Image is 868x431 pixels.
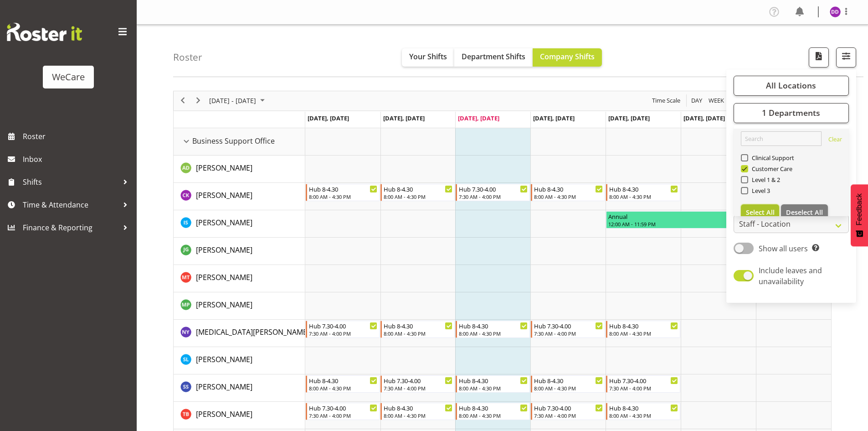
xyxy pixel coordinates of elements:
div: Chloe Kim"s event - Hub 7.30-4.00 Begin From Wednesday, August 20, 2025 at 7:30:00 AM GMT+12:00 E... [456,184,530,201]
div: Hub 7.30-4.00 [534,403,603,412]
span: [MEDICAL_DATA][PERSON_NAME] [196,327,309,337]
a: [PERSON_NAME] [196,409,252,420]
div: Hub 8-4.30 [609,184,678,193]
span: Customer Care [748,165,793,172]
td: Sarah Lamont resource [174,347,305,374]
div: Chloe Kim"s event - Hub 8-4.30 Begin From Thursday, August 21, 2025 at 8:00:00 AM GMT+12:00 Ends ... [531,184,605,201]
button: Company Shifts [533,48,602,67]
div: previous period [175,91,190,110]
button: Select All [741,204,780,221]
div: Annual [608,212,812,221]
span: [DATE], [DATE] [458,114,499,122]
div: Tyla Boyd"s event - Hub 8-4.30 Begin From Friday, August 22, 2025 at 8:00:00 AM GMT+12:00 Ends At... [606,403,680,420]
button: Next [192,95,205,106]
div: 8:00 AM - 4:30 PM [609,193,678,200]
div: Hub 8-4.30 [609,403,678,412]
button: Timeline Day [690,95,704,106]
button: Your Shifts [402,48,454,67]
span: Level 1 & 2 [748,176,781,183]
div: Hub 8-4.30 [459,376,528,385]
a: [MEDICAL_DATA][PERSON_NAME] [196,327,309,338]
span: [DATE], [DATE] [533,114,575,122]
button: All Locations [734,76,849,96]
span: Company Shifts [540,52,595,62]
div: 8:00 AM - 4:30 PM [384,412,452,419]
div: Tyla Boyd"s event - Hub 8-4.30 Begin From Wednesday, August 20, 2025 at 8:00:00 AM GMT+12:00 Ends... [456,403,530,420]
a: [PERSON_NAME] [196,217,252,228]
span: [DATE], [DATE] [608,114,650,122]
td: Isabel Simcox resource [174,210,305,238]
div: 8:00 AM - 4:30 PM [384,330,452,337]
span: Inbox [23,152,132,166]
div: Nikita Yates"s event - Hub 8-4.30 Begin From Friday, August 22, 2025 at 8:00:00 AM GMT+12:00 Ends... [606,321,680,338]
span: [PERSON_NAME] [196,163,252,173]
span: [PERSON_NAME] [196,218,252,228]
div: 7:30 AM - 4:00 PM [459,193,528,200]
div: Savita Savita"s event - Hub 8-4.30 Begin From Wednesday, August 20, 2025 at 8:00:00 AM GMT+12:00 ... [456,375,530,393]
div: WeCare [52,70,85,84]
td: Nikita Yates resource [174,320,305,347]
div: 12:00 AM - 11:59 PM [608,220,812,228]
a: [PERSON_NAME] [196,190,252,201]
button: Previous [177,95,189,106]
div: 8:00 AM - 4:30 PM [309,384,378,392]
div: Hub 7.30-4.00 [309,403,378,412]
span: [DATE], [DATE] [383,114,425,122]
button: 1 Departments [734,103,849,123]
div: Hub 8-4.30 [459,321,528,330]
div: 8:00 AM - 4:30 PM [384,193,452,200]
span: [PERSON_NAME] [196,190,252,200]
span: 1 Departments [762,107,820,118]
div: next period [190,91,206,110]
div: 8:00 AM - 4:30 PM [459,412,528,419]
div: Hub 7.30-4.00 [384,376,452,385]
td: Savita Savita resource [174,374,305,402]
div: Hub 8-4.30 [609,321,678,330]
div: Tyla Boyd"s event - Hub 8-4.30 Begin From Tuesday, August 19, 2025 at 8:00:00 AM GMT+12:00 Ends A... [380,403,455,420]
div: Savita Savita"s event - Hub 8-4.30 Begin From Monday, August 18, 2025 at 8:00:00 AM GMT+12:00 End... [306,375,380,393]
a: [PERSON_NAME] [196,244,252,255]
div: Hub 7.30-4.00 [309,321,378,330]
div: 8:00 AM - 4:30 PM [609,330,678,337]
a: Clear [828,135,842,146]
span: Week [708,95,725,106]
div: Tyla Boyd"s event - Hub 7.30-4.00 Begin From Monday, August 18, 2025 at 7:30:00 AM GMT+12:00 Ends... [306,403,380,420]
div: 7:30 AM - 4:00 PM [384,384,452,392]
div: Nikita Yates"s event - Hub 8-4.30 Begin From Tuesday, August 19, 2025 at 8:00:00 AM GMT+12:00 End... [380,321,455,338]
span: Time & Attendance [23,198,118,212]
td: Aleea Devenport resource [174,156,305,183]
button: Download a PDF of the roster according to the set date range. [809,47,829,68]
div: Savita Savita"s event - Hub 8-4.30 Begin From Thursday, August 21, 2025 at 8:00:00 AM GMT+12:00 E... [531,375,605,393]
div: Chloe Kim"s event - Hub 8-4.30 Begin From Friday, August 22, 2025 at 8:00:00 AM GMT+12:00 Ends At... [606,184,680,201]
div: Hub 8-4.30 [534,184,603,193]
div: 7:30 AM - 4:00 PM [534,330,603,337]
td: Business Support Office resource [174,128,305,156]
a: [PERSON_NAME] [196,381,252,392]
td: Michelle Thomas resource [174,265,305,292]
span: Deselect All [786,208,823,217]
span: Shifts [23,175,118,189]
div: Hub 8-4.30 [309,184,378,193]
div: Hub 8-4.30 [459,403,528,412]
div: 7:30 AM - 4:00 PM [309,330,378,337]
span: Department Shifts [462,52,525,62]
span: Feedback [855,193,863,225]
div: Hub 7.30-4.00 [459,184,528,193]
span: Your Shifts [409,52,447,62]
div: Nikita Yates"s event - Hub 7.30-4.00 Begin From Monday, August 18, 2025 at 7:30:00 AM GMT+12:00 E... [306,321,380,338]
div: Chloe Kim"s event - Hub 8-4.30 Begin From Monday, August 18, 2025 at 8:00:00 AM GMT+12:00 Ends At... [306,184,380,201]
div: 7:30 AM - 4:00 PM [309,412,378,419]
span: All Locations [766,80,816,91]
div: 8:00 AM - 4:30 PM [309,193,378,200]
button: Deselect All [781,204,828,221]
div: Hub 8-4.30 [309,376,378,385]
td: Chloe Kim resource [174,183,305,210]
span: [DATE], [DATE] [308,114,349,122]
span: [PERSON_NAME] [196,354,252,364]
span: Show all users [759,244,808,254]
span: [PERSON_NAME] [196,382,252,392]
div: Nikita Yates"s event - Hub 7.30-4.00 Begin From Thursday, August 21, 2025 at 7:30:00 AM GMT+12:00... [531,321,605,338]
div: Chloe Kim"s event - Hub 8-4.30 Begin From Tuesday, August 19, 2025 at 8:00:00 AM GMT+12:00 Ends A... [380,184,455,201]
img: Rosterit website logo [7,23,82,41]
span: Finance & Reporting [23,221,118,234]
